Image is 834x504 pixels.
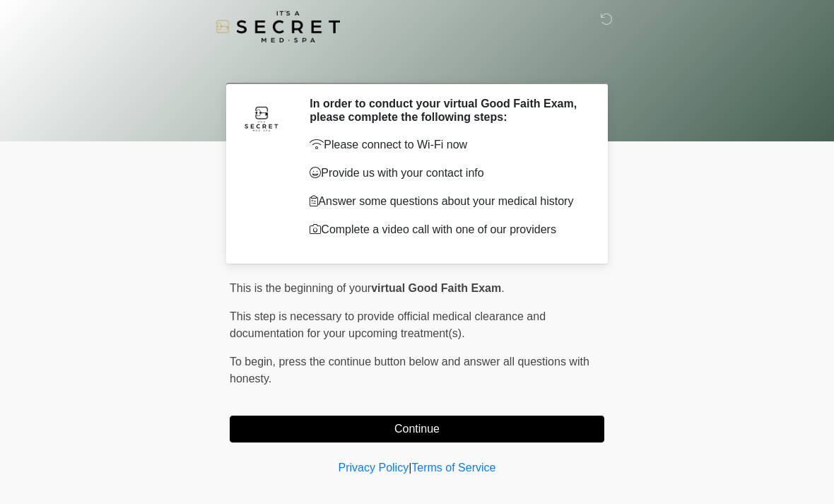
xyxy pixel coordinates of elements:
h2: In order to conduct your virtual Good Faith Exam, please complete the following steps: [310,97,583,124]
span: . [501,282,504,294]
button: Continue [230,416,604,443]
span: This step is necessary to provide official medical clearance and documentation for your upcoming ... [230,310,546,339]
p: Complete a video call with one of our providers [310,221,583,238]
p: Answer some questions about your medical history [310,193,583,210]
strong: virtual Good Faith Exam [371,282,501,294]
img: Agent Avatar [240,97,283,139]
span: This is the beginning of your [230,282,371,294]
a: | [409,462,411,474]
a: Privacy Policy [339,462,409,474]
p: Provide us with your contact info [310,165,583,182]
a: Terms of Service [411,462,495,474]
span: To begin, [230,356,278,368]
p: Please connect to Wi-Fi now [310,136,583,153]
img: It's A Secret Med Spa Logo [216,11,340,42]
h1: ‎ ‎ [219,51,615,77]
span: press the continue button below and answer all questions with honesty. [230,356,589,385]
